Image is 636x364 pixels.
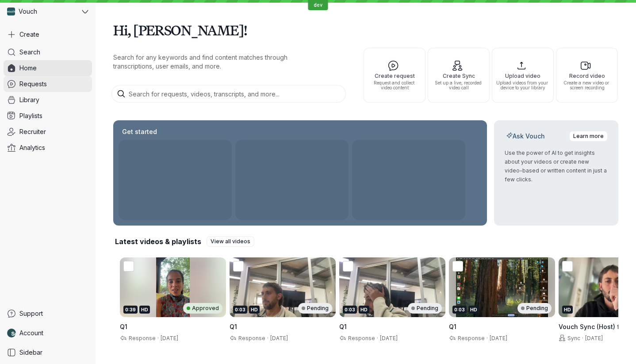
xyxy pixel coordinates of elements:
h2: Latest videos & playlists [115,237,201,246]
span: [DATE] [490,335,507,341]
span: · [485,335,490,342]
span: Vouch [19,7,37,16]
span: Response [237,335,265,341]
div: HD [562,306,573,314]
a: Home [4,60,92,76]
span: Home [19,64,37,73]
div: Pending [298,303,332,314]
span: Playlists [19,111,42,120]
div: HD [249,306,260,314]
h1: Hi, [PERSON_NAME]! [113,18,618,42]
span: Request and collect video content [368,80,421,90]
span: Create Sync [432,73,486,79]
span: Record video [560,73,614,79]
button: Create requestRequest and collect video content [364,48,425,103]
span: Upload video [496,73,550,79]
img: Vouch avatar [7,8,15,15]
a: Playlists [4,108,92,124]
span: Response [456,335,485,341]
span: [DATE] [270,335,288,341]
a: View all videos [207,236,254,247]
span: Create [19,30,39,39]
span: Q1 [449,323,456,330]
span: · [156,335,161,342]
a: Recruiter [4,124,92,140]
a: Search [4,44,92,60]
button: Create [4,27,92,42]
span: Recruiter [19,127,46,136]
h2: Ask Vouch [505,132,547,141]
div: 0:03 [343,306,357,314]
a: Sidebar [4,345,92,360]
div: HD [468,306,479,314]
span: [DATE] [161,335,178,341]
div: 0:03 [233,306,247,314]
a: Nathan Weinstock avatarAccount [4,325,92,341]
div: Approved [183,303,222,314]
span: Create a new video or screen recording [560,80,614,90]
span: Requests [19,80,47,88]
div: 0:39 [123,306,138,314]
img: Nathan Weinstock avatar [7,329,16,337]
button: Record videoCreate a new video or screen recording [556,48,618,103]
a: Requests [4,76,92,92]
span: Response [127,335,156,341]
span: Search [19,48,40,57]
span: Upload videos from your device to your library [496,80,550,90]
p: Use the power of AI to get insights about your videos or create new video-based or written conten... [505,149,608,184]
div: Vouch [4,4,80,19]
span: Sync [566,335,580,341]
span: · [580,335,585,342]
a: Library [4,92,92,108]
span: Library [19,96,39,104]
span: Analytics [19,143,45,152]
span: Create request [368,73,421,79]
span: Account [19,329,43,337]
span: Q1 [120,323,127,330]
a: Analytics [4,140,92,156]
span: Response [346,335,375,341]
span: Set up a live, recorded video call [432,80,486,90]
span: Q1 [339,323,347,330]
input: Search for requests, videos, transcripts, and more... [111,85,346,103]
div: Pending [408,303,442,314]
div: Pending [517,303,552,314]
h2: Get started [120,127,159,136]
span: [DATE] [585,335,603,341]
button: Upload videoUpload videos from your device to your library [492,48,554,103]
button: Vouch avatarVouch [4,4,92,19]
p: Search for any keywords and find content matches through transcriptions, user emails, and more. [113,53,326,71]
span: · [265,335,270,342]
span: Support [19,309,43,318]
span: Q1 [230,323,237,330]
div: 0:03 [452,306,467,314]
a: Support [4,306,92,322]
div: HD [359,306,369,314]
span: · [375,335,380,342]
span: [DATE] [380,335,398,341]
span: Learn more [573,132,604,141]
span: View all videos [211,237,250,246]
span: Sidebar [19,348,42,357]
div: HD [139,306,150,314]
a: Learn more [569,131,608,142]
button: Create SyncSet up a live, recorded video call [428,48,490,103]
